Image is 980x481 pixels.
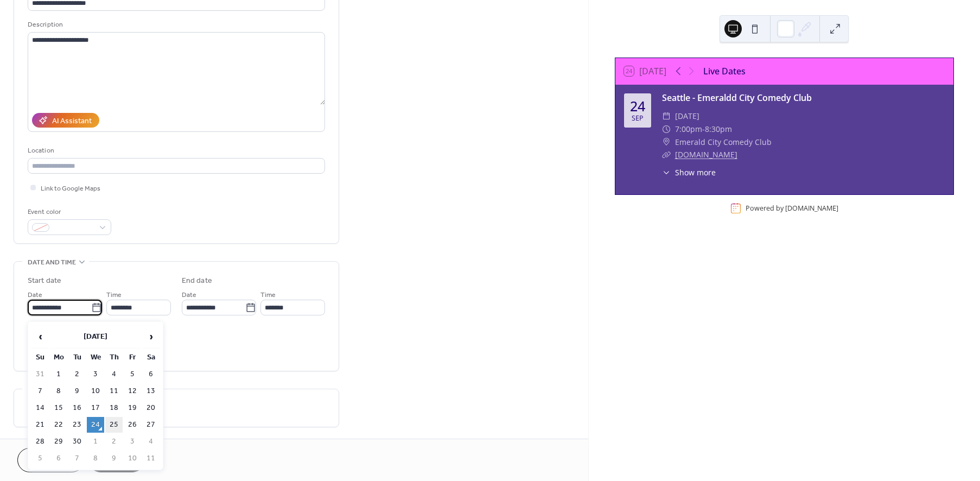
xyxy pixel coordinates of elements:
th: [DATE] [50,325,141,349]
td: 9 [68,383,86,399]
td: 25 [105,417,123,433]
td: 21 [31,417,49,433]
td: 4 [105,366,123,382]
td: 11 [142,451,160,466]
span: Time [106,289,122,301]
span: Emerald City Comedy Club [675,136,772,149]
div: Location [28,145,323,156]
td: 3 [124,434,141,450]
td: 17 [87,400,104,416]
a: [DOMAIN_NAME] [785,204,838,213]
td: 8 [50,383,67,399]
span: › [143,326,159,347]
div: Powered by [746,204,838,213]
td: 19 [124,400,141,416]
div: ​ [662,123,671,136]
span: Show more [675,167,716,178]
td: 4 [142,434,160,450]
button: AI Assistant [32,113,99,128]
td: 6 [142,366,160,382]
div: Live Dates [703,65,746,78]
th: Mo [50,350,67,365]
td: 30 [68,434,86,450]
td: 29 [50,434,67,450]
div: Sep [632,115,644,122]
td: 5 [124,366,141,382]
td: 26 [124,417,141,433]
a: Seattle - Emeraldd City Comedy Club [662,92,812,104]
div: ​ [662,136,671,149]
th: Sa [142,350,160,365]
th: Tu [68,350,86,365]
span: 7:00pm [675,123,702,136]
td: 31 [31,366,49,382]
td: 1 [50,366,67,382]
td: 22 [50,417,67,433]
a: [DOMAIN_NAME] [675,149,737,160]
td: 5 [31,451,49,466]
span: Time [260,289,276,301]
span: ‹ [32,326,48,347]
td: 13 [142,383,160,399]
td: 23 [68,417,86,433]
td: 2 [105,434,123,450]
div: Start date [28,275,61,287]
div: AI Assistant [52,116,92,127]
div: End date [182,275,212,287]
td: 7 [68,451,86,466]
td: 10 [87,383,104,399]
span: 8:30pm [705,123,732,136]
td: 6 [50,451,67,466]
td: 16 [68,400,86,416]
td: 7 [31,383,49,399]
th: Th [105,350,123,365]
span: Date [28,289,42,301]
td: 2 [68,366,86,382]
td: 14 [31,400,49,416]
td: 11 [105,383,123,399]
div: Event color [28,206,109,218]
td: 18 [105,400,123,416]
td: 1 [87,434,104,450]
span: Link to Google Maps [41,183,100,194]
th: We [87,350,104,365]
td: 3 [87,366,104,382]
td: 24 [87,417,104,433]
td: 9 [105,451,123,466]
span: Date [182,289,196,301]
td: 27 [142,417,160,433]
span: - [702,123,705,136]
button: Cancel [17,448,84,472]
th: Fr [124,350,141,365]
div: Description [28,19,323,30]
td: 28 [31,434,49,450]
td: 20 [142,400,160,416]
div: ​ [662,148,671,161]
span: Date and time [28,257,76,268]
td: 8 [87,451,104,466]
div: ​ [662,167,671,178]
td: 15 [50,400,67,416]
span: [DATE] [675,110,699,123]
td: 12 [124,383,141,399]
div: 24 [630,99,645,113]
div: ​ [662,110,671,123]
td: 10 [124,451,141,466]
th: Su [31,350,49,365]
button: ​Show more [662,167,716,178]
